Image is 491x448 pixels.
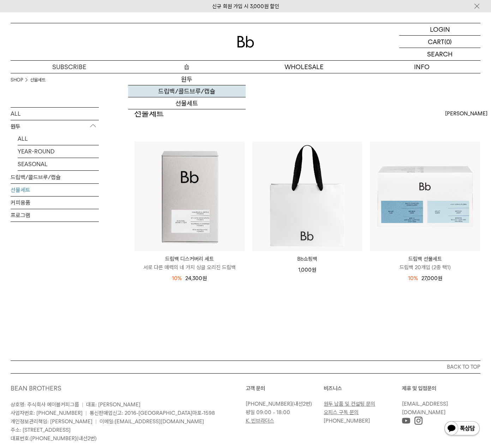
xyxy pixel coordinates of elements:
[444,36,452,48] p: (0)
[246,401,292,407] a: [PHONE_NUMBER]
[246,61,363,73] p: WHOLESALE
[134,141,245,252] img: 드립백 디스커버리 세트
[18,158,99,170] a: SEASONAL
[246,384,324,393] p: 고객 문의
[85,410,87,416] span: |
[399,36,480,48] a: CART (0)
[298,267,316,273] span: 1,000
[128,85,246,97] a: 드립백/콜드브루/캡슐
[172,274,182,283] div: 10%
[11,385,61,392] a: BEAN BROTHERS
[134,108,164,120] h2: 선물세트
[11,77,23,84] a: SHOP
[18,133,99,145] a: ALL
[82,401,83,408] span: |
[30,435,77,442] a: [PHONE_NUMBER]
[134,255,245,272] a: 드립백 디스커버리 세트 서로 다른 매력의 네 가지 싱글 오리진 드립백
[11,361,480,373] button: BACK TO TOP
[134,255,245,263] p: 드립백 디스커버리 세트
[421,275,442,281] span: 27,000
[128,73,246,85] a: 원두
[408,274,418,283] div: 10%
[430,23,450,35] p: LOGIN
[100,418,204,425] span: 이메일:
[11,184,99,196] a: 선물세트
[246,418,274,424] a: K. 빈브라더스
[252,255,363,263] a: Bb쇼핑백
[445,109,487,118] span: [PERSON_NAME]
[11,196,99,209] a: 커피용품
[370,141,480,252] img: 드립백 선물세트
[90,410,215,416] span: 통신판매업신고: 2016-[GEOGRAPHIC_DATA]마포-1598
[246,408,321,417] p: 평일 09:00 - 18:00
[324,418,370,424] a: [PHONE_NUMBER]
[402,401,448,416] a: [EMAIL_ADDRESS][DOMAIN_NAME]
[202,275,207,281] span: 원
[324,384,402,393] p: 비즈니스
[324,409,359,416] a: 오피스 구독 문의
[237,36,254,48] img: 로고
[246,400,321,408] p: (내선2번)
[185,275,207,281] span: 24,300
[399,23,480,36] a: LOGIN
[11,171,99,183] a: 드립백/콜드브루/캡슐
[324,401,375,407] a: 원두 납품 및 컨설팅 문의
[11,108,99,120] a: ALL
[11,427,71,433] span: 주소: [STREET_ADDRESS]
[11,61,128,73] a: SUBSCRIBE
[312,267,316,273] span: 원
[252,141,363,252] img: Bb쇼핑백
[11,209,99,222] a: 프로그램
[11,435,97,442] span: 대표번호: (내선2번)
[438,275,442,281] span: 원
[95,418,97,425] span: |
[370,255,480,272] a: 드립백 선물세트 드립백 20개입 (2종 택1)
[212,3,279,10] a: 신규 회원 가입 시 3,000원 할인
[370,255,480,263] p: 드립백 선물세트
[427,48,453,60] p: SEARCH
[370,263,480,272] p: 드립백 20개입 (2종 택1)
[11,401,79,408] span: 상호명: 주식회사 에이블커피그룹
[128,97,246,109] a: 선물세트
[444,420,480,437] img: 카카오톡 채널 1:1 채팅 버튼
[30,77,46,84] a: 선물세트
[18,145,99,158] a: YEAR-ROUND
[134,263,245,272] p: 서로 다른 매력의 네 가지 싱글 오리진 드립백
[11,120,99,133] p: 원두
[128,61,246,73] a: 숍
[11,410,83,416] span: 사업자번호: [PHONE_NUMBER]
[11,418,92,425] span: 개인정보관리책임: [PERSON_NAME]
[115,418,204,425] a: [EMAIL_ADDRESS][DOMAIN_NAME]
[363,61,480,73] p: INFO
[128,109,246,121] a: 커피용품
[402,384,480,393] p: 제휴 및 입점문의
[86,401,140,408] span: 대표: [PERSON_NAME]
[428,36,444,48] p: CART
